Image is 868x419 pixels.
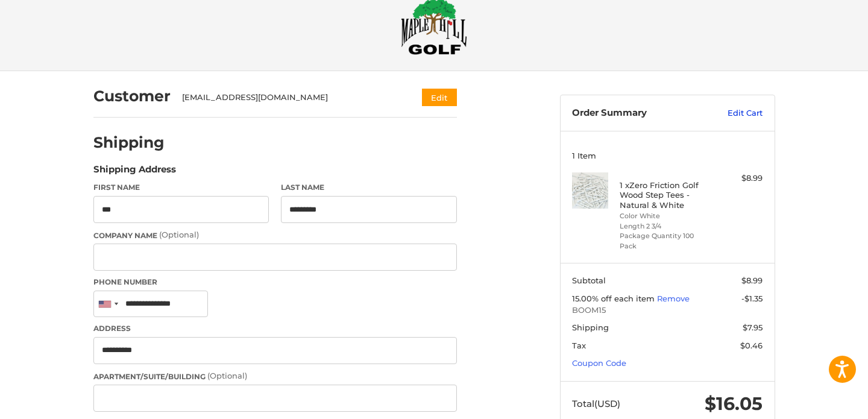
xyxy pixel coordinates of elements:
div: [EMAIL_ADDRESS][DOMAIN_NAME] [182,92,398,104]
label: First Name [93,182,269,193]
a: Coupon Code [572,358,626,368]
span: Subtotal [572,276,606,285]
label: Address [93,323,457,334]
li: Package Quantity 100 Pack [620,231,712,251]
span: Total (USD) [572,398,620,409]
h2: Customer [93,87,171,106]
span: $0.46 [740,341,763,350]
button: Edit [422,89,457,106]
label: Apartment/Suite/Building [93,370,457,382]
label: Phone Number [93,277,457,288]
h3: Order Summary [572,107,702,119]
span: Shipping [572,323,609,332]
span: -$1.35 [741,294,763,303]
h4: 1 x Zero Friction Golf Wood Step Tees - Natural & White [620,180,712,210]
label: Company Name [93,229,457,241]
span: 15.00% off each item [572,294,657,303]
div: United States: +1 [94,291,122,317]
span: $16.05 [705,392,763,415]
li: Length 2 3/4 [620,221,712,232]
span: $7.95 [743,323,763,332]
h3: 1 Item [572,151,763,160]
span: $8.99 [741,276,763,285]
div: $8.99 [715,172,763,184]
span: Tax [572,341,586,350]
a: Remove [657,294,690,303]
li: Color White [620,211,712,221]
small: (Optional) [159,230,199,239]
h2: Shipping [93,133,165,152]
small: (Optional) [207,371,247,380]
span: BOOM15 [572,304,763,317]
a: Edit Cart [702,107,763,119]
label: Last Name [281,182,457,193]
legend: Shipping Address [93,163,176,182]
